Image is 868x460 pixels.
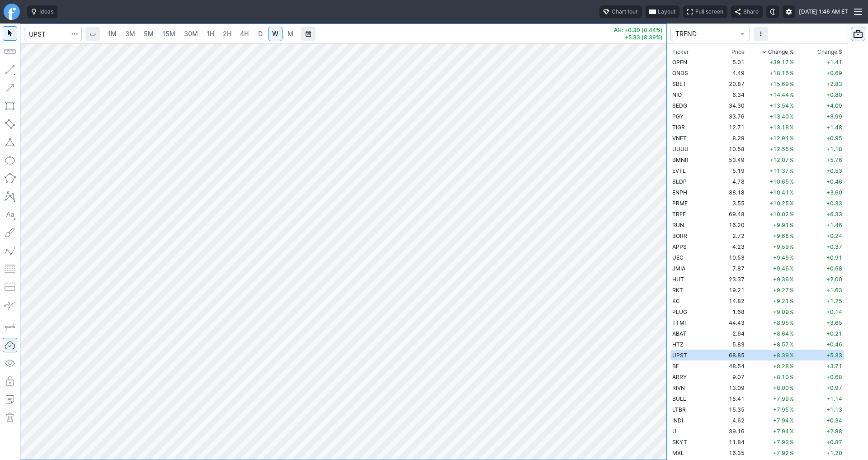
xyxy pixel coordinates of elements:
[789,189,794,196] span: %
[789,113,794,120] span: %
[672,232,687,239] span: BORR
[769,81,789,87] span: +15.69
[769,124,789,131] span: +13.18
[672,417,683,424] span: INDI
[773,232,789,239] span: +9.68
[826,70,842,76] span: +0.69
[826,178,842,185] span: +0.46
[826,200,842,207] span: +0.33
[707,426,746,436] td: 39.16
[789,384,794,391] span: %
[773,243,789,250] span: +9.59
[769,167,789,174] span: +11.37
[826,341,842,348] span: +0.46
[789,102,794,109] span: %
[3,135,17,149] button: Triangle
[707,198,746,209] td: 3.55
[258,30,263,38] span: D
[826,384,842,391] span: +0.97
[707,89,746,100] td: 6.34
[672,298,680,304] span: KC
[826,428,842,435] span: +2.88
[789,200,794,207] span: %
[789,124,794,131] span: %
[672,428,676,435] span: U
[672,308,687,315] span: PLUG
[707,67,746,78] td: 4.49
[826,124,842,131] span: +1.48
[288,30,293,38] span: M
[707,371,746,382] td: 9.07
[3,298,17,312] button: Anchored VWAP
[789,70,794,76] span: %
[162,30,175,38] span: 15M
[672,276,684,283] span: HUT
[826,363,842,370] span: +3.71
[826,189,842,196] span: +3.60
[707,230,746,241] td: 2.72
[789,167,794,174] span: %
[672,352,687,359] span: UPST
[769,146,789,152] span: +12.55
[769,189,789,196] span: +10.41
[707,274,746,285] td: 23.37
[789,91,794,98] span: %
[672,287,683,294] span: RKT
[707,241,746,252] td: 4.23
[826,395,842,402] span: +1.14
[773,308,789,315] span: +9.09
[789,59,794,66] span: %
[253,27,268,41] a: D
[707,219,746,230] td: 16.20
[707,317,746,328] td: 44.43
[3,261,17,276] button: Fibonacci retracements
[614,28,663,33] p: AH: +0.30 (0.44%)
[707,111,746,122] td: 33.76
[3,153,17,167] button: Ellipse
[773,384,789,391] span: +8.00
[789,232,794,239] span: %
[707,447,746,458] td: 16.35
[707,285,746,295] td: 19.21
[707,122,746,133] td: 12.71
[826,156,842,163] span: +5.76
[826,102,842,109] span: +4.09
[672,59,687,66] span: OPEN
[68,27,81,41] button: Search
[672,374,687,380] span: ARRY
[707,187,746,198] td: 38.18
[670,27,750,41] button: portfolio-watchlist-select
[773,287,789,294] span: +9.27
[707,100,746,111] td: 34.30
[672,243,687,250] span: APPS
[773,406,789,413] span: +7.95
[219,27,236,41] a: 2H
[789,330,794,337] span: %
[158,27,179,41] a: 15M
[754,27,768,41] button: More
[3,81,17,95] button: Arrow
[789,178,794,185] span: %
[3,243,17,258] button: Elliott waves
[3,338,17,352] button: Drawings Autosave: On
[773,439,789,446] span: +7.93
[707,143,746,154] td: 10.58
[672,265,685,272] span: JMIA
[743,7,759,16] span: Share
[707,404,746,415] td: 15.35
[789,374,794,380] span: %
[707,57,746,67] td: 5.01
[3,171,17,185] button: Polygon
[301,27,316,41] button: Range
[789,319,794,326] span: %
[789,406,794,413] span: %
[783,5,795,18] button: Settings
[672,189,687,196] span: ENPH
[3,62,17,77] button: Line
[826,81,842,87] span: +2.83
[3,225,17,240] button: Brush
[707,393,746,404] td: 15.41
[826,352,842,359] span: +5.33
[3,207,17,222] button: Text
[773,417,789,424] span: +7.94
